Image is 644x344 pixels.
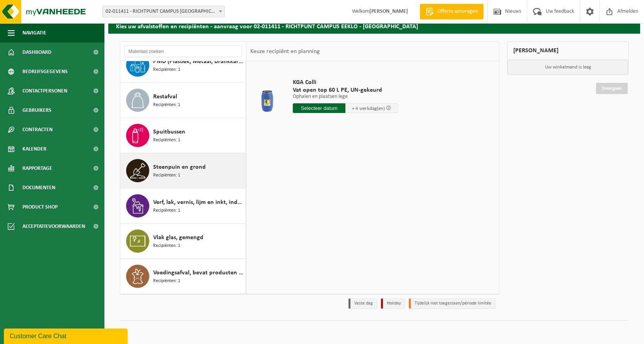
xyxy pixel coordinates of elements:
button: Restafval Recipiënten: 1 [120,83,246,118]
li: Vaste dag [348,298,377,309]
iframe: chat widget [4,327,129,344]
div: Keuze recipiënt en planning [246,42,324,61]
span: 02-011411 - RICHTPUNT CAMPUS EEKLO - EEKLO [102,6,224,17]
div: [PERSON_NAME] [507,41,629,60]
p: Uw winkelmand is leeg [507,60,628,75]
span: Restafval [153,92,177,101]
span: Contactpersonen [22,81,67,101]
span: KGA Colli [293,79,398,86]
a: Offerte aanvragen [420,4,483,19]
span: Recipiënten: 1 [153,172,180,179]
span: Recipiënten: 1 [153,207,180,214]
input: Selecteer datum [293,103,345,113]
span: Dashboard [22,43,51,62]
span: Rapportage [22,159,52,178]
span: Vat open top 60 L PE, UN-gekeurd [293,86,398,94]
span: Recipiënten: 1 [153,101,180,109]
a: Doorgaan [596,83,628,94]
span: Contracten [22,120,53,139]
span: Spuitbussen [153,127,185,137]
span: Bedrijfsgegevens [22,62,68,81]
li: Holiday [381,298,405,309]
button: Vlak glas, gemengd Recipiënten: 1 [120,224,246,259]
span: Documenten [22,178,55,197]
span: Kalender [22,139,46,159]
span: Recipiënten: 1 [153,66,180,74]
button: Verf, lak, vernis, lijm en inkt, industrieel in kleinverpakking Recipiënten: 1 [120,188,246,224]
span: Recipiënten: 1 [153,277,180,285]
span: Recipiënten: 1 [153,242,180,250]
span: Verf, lak, vernis, lijm en inkt, industrieel in kleinverpakking [153,198,244,207]
span: 02-011411 - RICHTPUNT CAMPUS EEKLO - EEKLO [102,6,225,17]
span: Recipiënten: 1 [153,137,180,144]
button: PMD (Plastiek, Metaal, Drankkartons) (bedrijven) Recipiënten: 1 [120,48,246,83]
span: Steenpuin en grond [153,163,206,172]
strong: [PERSON_NAME] [369,9,408,14]
span: Vlak glas, gemengd [153,233,203,242]
button: Spuitbussen Recipiënten: 1 [120,118,246,153]
span: Navigatie [22,23,46,43]
button: Voedingsafval, bevat producten van dierlijke oorsprong, onverpakt, categorie 3 Recipiënten: 1 [120,259,246,294]
span: Product Shop [22,197,58,217]
li: Tijdelijk niet toegestaan/période limitée [409,298,495,309]
span: Gebruikers [22,101,51,120]
input: Materiaal zoeken [124,46,242,57]
span: PMD (Plastiek, Metaal, Drankkartons) (bedrijven) [153,57,244,66]
button: Steenpuin en grond Recipiënten: 1 [120,153,246,188]
span: + 4 werkdag(en) [352,106,385,111]
p: Ophalen en plaatsen lege [293,94,398,99]
span: Acceptatievoorwaarden [22,217,85,236]
h2: Kies uw afvalstoffen en recipiënten - aanvraag voor 02-011411 - RICHTPUNT CAMPUS EEKLO - [GEOGRAP... [108,18,640,33]
span: Voedingsafval, bevat producten van dierlijke oorsprong, onverpakt, categorie 3 [153,268,244,277]
span: Offerte aanvragen [436,8,480,15]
